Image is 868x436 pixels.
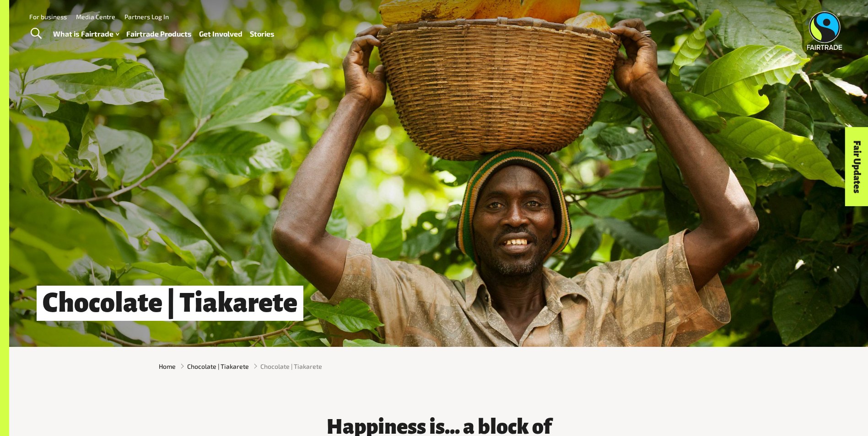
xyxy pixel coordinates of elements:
a: What is Fairtrade [53,27,119,41]
a: Chocolate | Tiakarete [187,362,249,371]
img: Fairtrade Australia New Zealand logo [807,11,842,50]
a: Partners Log In [124,13,169,21]
a: Get Involved [199,27,243,41]
a: Media Centre [76,13,115,21]
a: Toggle Search [25,22,47,45]
a: For business [29,13,67,21]
a: Fairtrade Products [126,27,192,41]
a: Stories [250,27,275,41]
span: Chocolate | Tiakarete [260,362,322,371]
a: Home [159,362,176,371]
h1: Chocolate | Tiakarete [37,286,303,321]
